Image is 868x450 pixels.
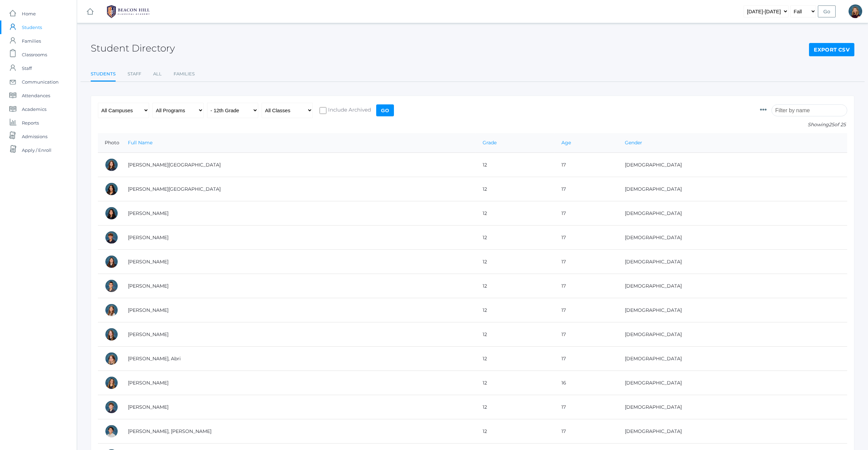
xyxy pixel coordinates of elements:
[476,371,555,395] td: 12
[98,133,121,153] th: Photo
[618,201,847,226] td: [DEMOGRAPHIC_DATA]
[618,322,847,347] td: [DEMOGRAPHIC_DATA]
[121,153,476,177] td: [PERSON_NAME][GEOGRAPHIC_DATA]
[326,106,371,115] span: Include Archived
[121,274,476,298] td: [PERSON_NAME]
[476,274,555,298] td: 12
[376,104,394,116] input: Go
[476,395,555,419] td: 12
[483,140,497,146] a: Grade
[476,419,555,444] td: 12
[22,89,50,102] span: Attendances
[476,153,555,177] td: 12
[105,279,118,293] div: Theodore Benson
[618,153,847,177] td: [DEMOGRAPHIC_DATA]
[91,43,175,54] h2: Student Directory
[105,255,118,268] div: Lillian Bannon
[22,75,59,89] span: Communication
[121,322,476,347] td: [PERSON_NAME]
[22,116,39,130] span: Reports
[771,104,847,116] input: Filter by name
[625,140,642,146] a: Gender
[105,182,118,196] div: Victoria Arellano
[105,424,118,438] div: Kesler Choi
[555,298,618,322] td: 17
[121,395,476,419] td: [PERSON_NAME]
[809,43,854,57] a: Export CSV
[121,371,476,395] td: [PERSON_NAME]
[105,376,118,390] div: Ana Burke
[103,3,154,20] img: BHCALogos-05-308ed15e86a5a0abce9b8dd61676a3503ac9727e845dece92d48e8588c001991.png
[476,347,555,371] td: 12
[476,177,555,201] td: 12
[476,298,555,322] td: 12
[105,328,118,341] div: Noelle Bradley
[555,226,618,250] td: 17
[476,226,555,250] td: 12
[555,250,618,274] td: 17
[22,20,42,34] span: Students
[829,121,834,128] span: 25
[618,395,847,419] td: [DEMOGRAPHIC_DATA]
[555,347,618,371] td: 17
[105,231,118,244] div: Solomon Balli
[22,130,47,143] span: Admissions
[555,419,618,444] td: 17
[618,177,847,201] td: [DEMOGRAPHIC_DATA]
[555,177,618,201] td: 17
[121,419,476,444] td: [PERSON_NAME], [PERSON_NAME]
[91,67,116,82] a: Students
[174,67,195,81] a: Families
[22,61,32,75] span: Staff
[555,201,618,226] td: 17
[476,250,555,274] td: 12
[22,7,36,20] span: Home
[105,352,118,365] div: Abri Brock
[555,371,618,395] td: 16
[153,67,162,81] a: All
[818,5,836,17] input: Go
[105,303,118,317] div: Yaelle Boucher
[121,201,476,226] td: [PERSON_NAME]
[618,274,847,298] td: [DEMOGRAPHIC_DATA]
[555,274,618,298] td: 17
[618,419,847,444] td: [DEMOGRAPHIC_DATA]
[760,121,847,128] p: Showing of 25
[121,298,476,322] td: [PERSON_NAME]
[128,140,152,146] a: Full Name
[618,226,847,250] td: [DEMOGRAPHIC_DATA]
[22,102,46,116] span: Academics
[618,250,847,274] td: [DEMOGRAPHIC_DATA]
[105,206,118,220] div: Isabella Arteaga
[618,298,847,322] td: [DEMOGRAPHIC_DATA]
[121,226,476,250] td: [PERSON_NAME]
[561,140,571,146] a: Age
[22,48,47,61] span: Classrooms
[320,107,326,114] input: Include Archived
[555,153,618,177] td: 17
[618,371,847,395] td: [DEMOGRAPHIC_DATA]
[105,400,118,414] div: Zackary Chapman
[121,177,476,201] td: [PERSON_NAME][GEOGRAPHIC_DATA]
[22,143,52,157] span: Apply / Enroll
[121,250,476,274] td: [PERSON_NAME]
[121,347,476,371] td: [PERSON_NAME], Abri
[105,158,118,172] div: Charlotte Abdulla
[476,201,555,226] td: 12
[618,347,847,371] td: [DEMOGRAPHIC_DATA]
[555,322,618,347] td: 17
[128,67,141,81] a: Staff
[849,4,862,18] div: Lindsay Leeds
[555,395,618,419] td: 17
[22,34,41,48] span: Families
[476,322,555,347] td: 12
